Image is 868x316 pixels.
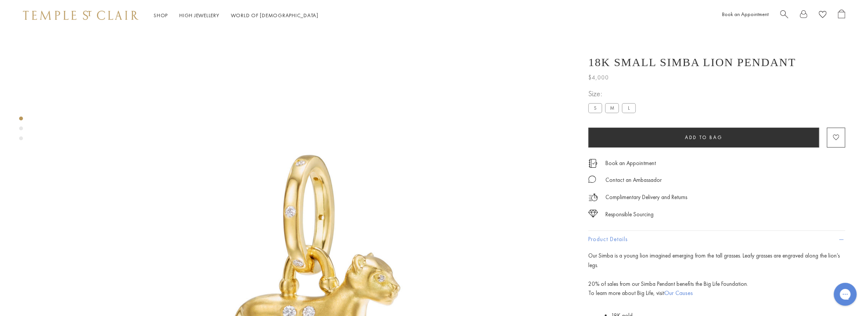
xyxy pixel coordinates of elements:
a: Our Causes [664,289,693,297]
iframe: Gorgias live chat messenger [830,280,860,308]
a: View Wishlist [819,10,826,21]
span: Add to bag [685,134,722,141]
p: Complimentary Delivery and Returns [605,193,687,202]
label: M [605,103,619,113]
span: $4,000 [588,73,609,83]
button: Product Details [588,231,845,248]
p: To learn more about Big Life, visit [588,288,845,298]
a: Open Shopping Bag [838,10,845,21]
div: Responsible Sourcing [605,210,654,219]
span: Size: [588,88,639,100]
img: icon_sourcing.svg [588,210,598,217]
button: Add to bag [588,128,819,147]
img: icon_delivery.svg [588,193,598,202]
img: Temple St. Clair [23,11,138,20]
p: Our Simba is a young lion imagined emerging from the tall grasses. Leafy grasses are engraved alo... [588,251,845,270]
a: Book an Appointment [722,11,769,18]
a: High JewelleryHigh Jewellery [179,12,219,19]
h1: 18K Small Simba Lion Pendant [588,56,796,69]
a: World of [DEMOGRAPHIC_DATA]World of [DEMOGRAPHIC_DATA] [231,12,318,19]
div: Contact an Ambassador [605,175,662,185]
p: 20% of sales from our Simba Pendant benefits the Big Life Foundation. [588,279,845,289]
img: MessageIcon-01_2.svg [588,175,596,183]
a: ShopShop [154,12,168,19]
label: L [622,103,636,113]
img: icon_appointment.svg [588,159,597,168]
nav: Main navigation [154,11,318,20]
div: Product gallery navigation [19,115,23,146]
label: S [588,103,602,113]
a: Search [780,10,788,21]
a: Book an Appointment [605,159,656,167]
